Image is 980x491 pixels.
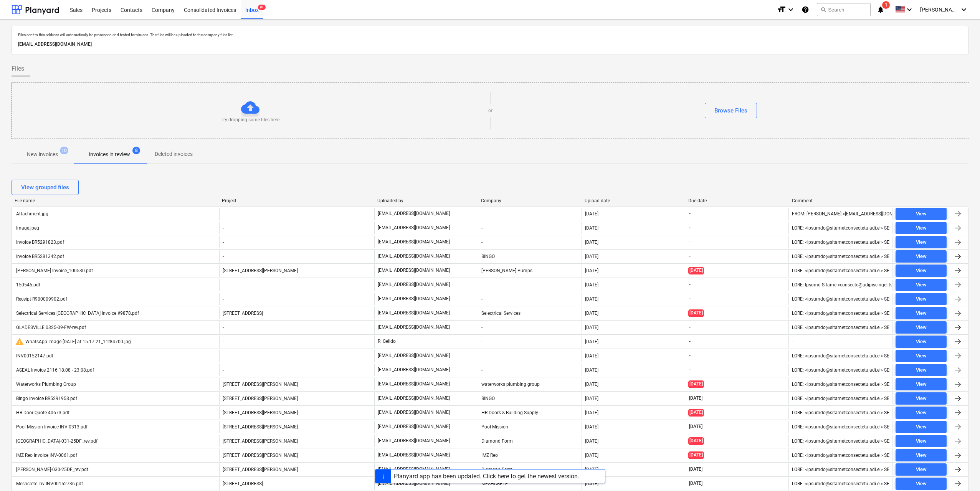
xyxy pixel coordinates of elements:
[896,265,947,277] button: View
[27,150,58,159] p: New invoices
[714,106,747,116] div: Browse Files
[378,367,450,373] p: [EMAIL_ADDRESS][DOMAIN_NAME]
[920,7,959,13] span: [PERSON_NAME]
[585,367,598,373] div: [DATE]
[896,463,947,476] button: View
[688,267,704,274] span: [DATE]
[132,147,140,154] span: 8
[377,198,475,203] div: Uploaded by
[378,438,450,444] p: [EMAIL_ADDRESS][DOMAIN_NAME]
[378,452,450,458] p: [EMAIL_ADDRESS][DOMAIN_NAME]
[378,466,450,473] p: [EMAIL_ADDRESS][DOMAIN_NAME]
[820,7,826,13] span: search
[15,225,39,231] div: Image.jpeg
[223,254,224,259] span: -
[916,352,927,360] div: View
[478,364,582,376] div: -
[896,321,947,334] button: View
[896,336,947,348] button: View
[21,182,69,192] div: View grouped files
[15,424,88,430] div: Pool Mission Invoice INV-0313.pdf
[223,467,298,472] span: 127 High Street, Willoughby East
[478,307,582,319] div: Selectrical Services
[223,453,298,458] span: 127 High Street, Willoughby East
[223,240,224,245] span: -
[688,253,691,260] span: -
[688,367,691,373] span: -
[223,438,298,444] span: 8 Chapman Street, Gladesville
[896,421,947,433] button: View
[585,453,598,458] div: [DATE]
[896,392,947,405] button: View
[896,435,947,447] button: View
[792,339,793,344] div: -
[223,410,298,415] span: 3 Emmerick Street, Lilyfield
[916,252,927,261] div: View
[688,198,786,203] div: Due date
[15,382,76,387] div: Waterworks Plumbing Group
[688,281,691,288] span: -
[942,454,980,491] iframe: Chat Widget
[896,378,947,390] button: View
[223,382,298,387] span: 3 Emmerick Street, Lilyfield
[688,395,703,402] span: [DATE]
[478,407,582,419] div: HR Doors & Building Supply
[378,381,450,387] p: [EMAIL_ADDRESS][DOMAIN_NAME]
[223,367,224,373] span: -
[378,239,450,245] p: [EMAIL_ADDRESS][DOMAIN_NAME]
[394,473,579,480] div: Planyard app has been updated. Click here to get the newest version.
[15,367,94,373] div: ASEAL Invoice 2116 18.08 - 23.08.pdf
[585,254,598,259] div: [DATE]
[15,337,131,346] div: WhatsApp Image [DATE] at 15.17.21_11f847b0.jpg
[688,409,704,416] span: [DATE]
[705,103,757,118] button: Browse Files
[223,325,224,330] span: -
[378,210,450,217] p: [EMAIL_ADDRESS][DOMAIN_NAME]
[585,325,598,330] div: [DATE]
[222,198,371,203] div: Project
[916,281,927,289] div: View
[896,222,947,234] button: View
[478,279,582,291] div: -
[15,211,48,217] div: Attachment.jpg
[258,5,266,10] span: 9+
[378,395,450,402] p: [EMAIL_ADDRESS][DOMAIN_NAME]
[378,324,450,331] p: [EMAIL_ADDRESS][DOMAIN_NAME]
[585,225,598,231] div: [DATE]
[916,238,927,247] div: View
[688,210,691,217] span: -
[688,296,691,302] span: -
[688,480,703,487] span: [DATE]
[378,480,450,487] p: [EMAIL_ADDRESS][DOMAIN_NAME]
[223,211,224,217] span: -
[481,198,578,203] div: Company
[959,5,968,14] i: keyboard_arrow_down
[18,32,962,37] p: Files sent to this address will automatically be processed and tested for viruses. The files will...
[478,392,582,405] div: BINGO
[585,410,598,415] div: [DATE]
[585,211,598,217] div: [DATE]
[378,423,450,430] p: [EMAIL_ADDRESS][DOMAIN_NAME]
[585,424,598,430] div: [DATE]
[378,225,450,231] p: [EMAIL_ADDRESS][DOMAIN_NAME]
[223,396,298,401] span: 127 High Street, Willoughby East
[916,309,927,318] div: View
[585,353,598,359] div: [DATE]
[688,309,704,317] span: [DATE]
[688,451,704,459] span: [DATE]
[896,279,947,291] button: View
[478,208,582,220] div: -
[378,253,450,260] p: [EMAIL_ADDRESS][DOMAIN_NAME]
[15,240,64,245] div: Invoice BR5291823.pdf
[223,339,224,344] span: -
[223,311,263,316] span: 27 Glenarvon Street, Strathfield
[478,236,582,248] div: -
[478,435,582,447] div: Diamond Form
[12,83,969,139] div: Try dropping some files hereorBrowse Files
[223,225,224,231] span: -
[15,353,53,359] div: INV00152147.pdf
[916,408,927,417] div: View
[585,396,598,401] div: [DATE]
[896,293,947,305] button: View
